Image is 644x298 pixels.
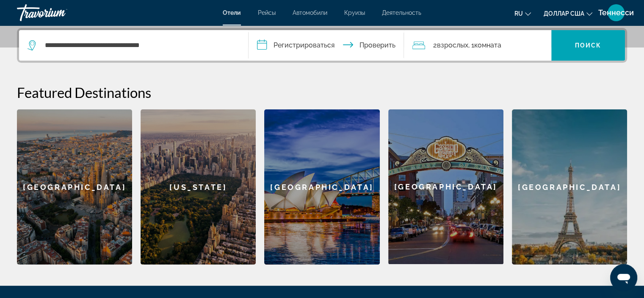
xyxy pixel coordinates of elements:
a: Травориум [17,2,102,24]
font: Поиск [575,42,602,49]
button: Изменить язык [514,7,531,19]
font: Теннесси [598,8,634,17]
button: Даты заезда и выезда [249,30,404,61]
a: Деятельность [382,9,421,16]
button: Путешественники: 2 взрослых, 0 детей [404,30,551,61]
font: , 1 [468,41,474,49]
font: ru [514,10,523,17]
font: доллар США [544,10,584,17]
font: 2 [433,41,437,49]
a: [GEOGRAPHIC_DATA] [388,109,503,265]
button: Меню пользователя [605,4,627,22]
a: [US_STATE] [141,109,256,265]
font: комната [474,41,501,49]
a: Круизы [344,9,365,16]
div: Виджет поиска [19,30,625,61]
a: Рейсы [258,9,276,16]
iframe: Кнопка запуска окна обмена сообщениями [610,264,637,291]
font: взрослых [437,41,468,49]
a: [GEOGRAPHIC_DATA] [17,109,132,265]
h2: Featured Destinations [17,84,627,101]
a: [GEOGRAPHIC_DATA] [512,109,627,265]
div: [GEOGRAPHIC_DATA] [388,109,503,264]
a: Отели [223,9,241,16]
button: Поиск [551,30,625,61]
button: Изменить валюту [544,7,592,19]
a: Автомобили [293,9,327,16]
a: [GEOGRAPHIC_DATA] [264,109,379,265]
